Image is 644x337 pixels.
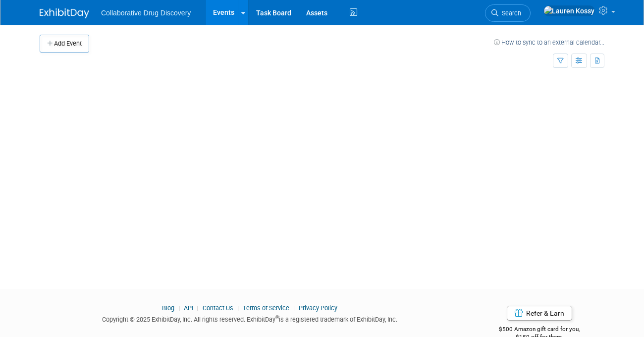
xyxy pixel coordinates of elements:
[184,304,193,312] a: API
[485,4,531,22] a: Search
[40,35,89,53] button: Add Event
[543,5,595,16] img: Lauren Kossy
[176,304,182,312] span: |
[291,304,297,312] span: |
[507,306,572,321] a: Refer & Earn
[203,304,233,312] a: Contact Us
[275,315,279,320] sup: ®
[40,313,460,324] div: Copyright © 2025 ExhibitDay, Inc. All rights reserved. ExhibitDay is a registered trademark of Ex...
[162,304,174,312] a: Blog
[235,304,241,312] span: |
[195,304,201,312] span: |
[494,39,604,46] a: How to sync to an external calendar...
[498,9,521,17] span: Search
[299,304,337,312] a: Privacy Policy
[40,8,89,18] img: ExhibitDay
[101,9,191,17] span: Collaborative Drug Discovery
[243,304,289,312] a: Terms of Service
